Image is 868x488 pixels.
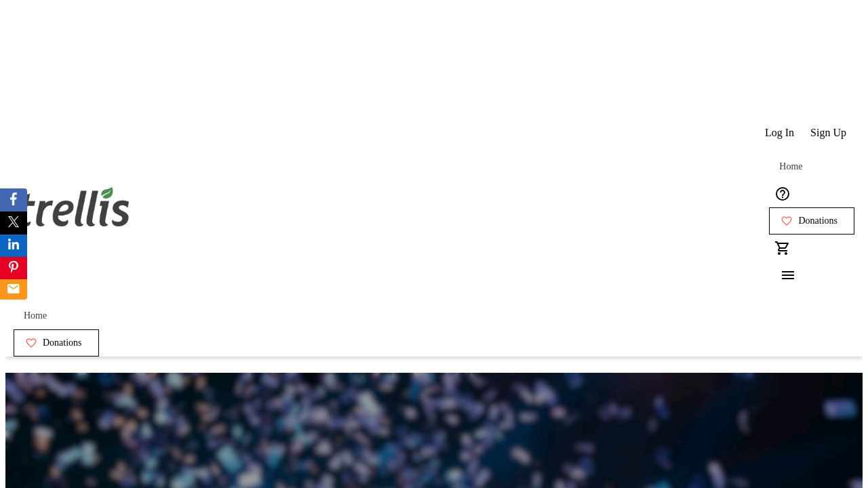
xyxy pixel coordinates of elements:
span: Donations [43,338,82,348]
span: Home [24,310,47,321]
button: Sign Up [802,119,854,146]
button: Help [769,180,796,207]
a: Home [769,153,812,180]
a: Home [14,302,57,329]
span: Sign Up [810,127,846,139]
a: Donations [14,329,99,357]
a: Donations [769,207,854,235]
button: Cart [769,235,796,262]
button: Log In [757,119,802,146]
img: Orient E2E Organization SNPLk5lXuv's Logo [14,172,134,240]
span: Donations [798,216,837,226]
button: Menu [769,262,796,289]
span: Log In [765,127,794,139]
span: Home [779,161,802,172]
